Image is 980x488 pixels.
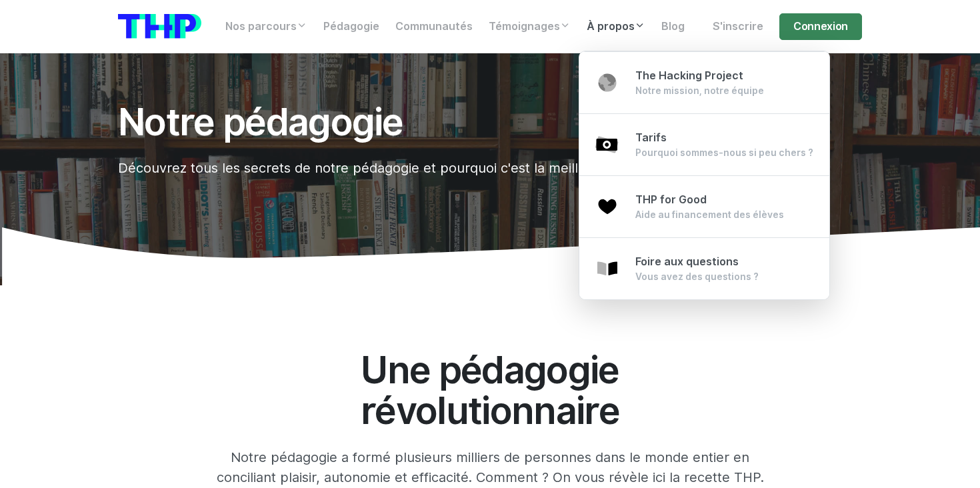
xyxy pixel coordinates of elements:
h2: Une pédagogie révolutionnaire [261,349,719,431]
img: money-9ea4723cc1eb9d308b63524c92a724aa.svg [595,133,619,157]
span: Foire aux questions [635,255,739,268]
span: The Hacking Project [635,69,743,82]
a: À propos [579,13,653,40]
img: book-open-effebd538656b14b08b143ef14f57c46.svg [595,257,619,281]
a: S'inscrire [705,13,771,40]
a: The Hacking Project Notre mission, notre équipe [579,51,829,114]
a: Tarifs Pourquoi sommes-nous si peu chers ? [579,113,829,176]
div: Aide au financement des élèves [635,208,784,221]
p: Découvrez tous les secrets de notre pédagogie et pourquoi c'est la meilleure. [118,159,735,179]
a: Témoignages [481,13,579,40]
a: Communautés [387,13,481,40]
img: heart-3dc04c8027ce09cac19c043a17b15ac7.svg [595,195,619,219]
p: Notre pédagogie a formé plusieurs milliers de personnes dans le monde entier en conciliant plaisi... [213,447,767,487]
span: Tarifs [635,131,667,144]
a: Connexion [779,13,862,40]
a: Nos parcours [217,13,315,40]
img: earth-532ca4cfcc951ee1ed9d08868e369144.svg [595,71,619,95]
h1: Notre pédagogie [118,101,735,143]
div: Notre mission, notre équipe [635,84,764,97]
a: Foire aux questions Vous avez des questions ? [579,237,829,299]
span: THP for Good [635,193,707,206]
a: Blog [653,13,693,40]
img: logo [118,14,201,39]
a: THP for Good Aide au financement des élèves [579,175,829,238]
a: Pédagogie [315,13,387,40]
div: Vous avez des questions ? [635,270,759,283]
div: Pourquoi sommes-nous si peu chers ? [635,146,813,159]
